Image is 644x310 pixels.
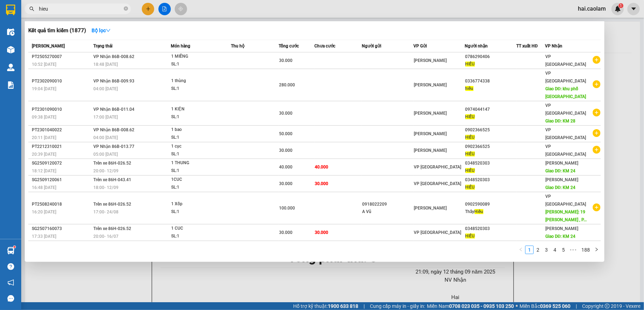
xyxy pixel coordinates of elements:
div: SL: 1 [171,134,224,142]
span: Giao DĐ: KM 24 [545,234,576,239]
span: hiếu [465,86,474,91]
div: SL: 1 [171,85,224,93]
span: Trên xe 86H-043.41 [93,177,131,182]
span: HIẾU [465,234,475,239]
span: HIẾU [465,168,475,173]
div: PT2302090010 [32,77,91,85]
b: [PERSON_NAME] [9,46,40,79]
div: SL: 1 [171,232,224,240]
div: 1 MIẾNG [171,53,224,61]
span: 16:48 [DATE] [32,185,56,190]
span: Trên xe 86H-026.52 [93,202,131,207]
div: 0974044147 [465,106,516,113]
span: 04:00 [DATE] [93,86,118,91]
span: Hiếu [475,209,483,214]
div: 1 Xốp [171,200,224,208]
span: 10:52 [DATE] [32,62,56,67]
span: VP [GEOGRAPHIC_DATA] [414,230,461,235]
a: 5 [559,246,567,254]
div: PT2508240018 [32,201,91,208]
span: 18:48 [DATE] [93,62,118,67]
div: PT2301040022 [32,126,91,134]
div: SG2509120072 [32,160,91,167]
span: 18:12 [DATE] [32,168,56,173]
div: 1 thùng [171,77,224,85]
a: 4 [551,246,559,254]
span: Trạng thái [93,44,112,48]
span: 20:11 [DATE] [32,135,56,140]
div: 1CUC [171,176,224,184]
span: Món hàng [171,44,190,48]
div: PT2505270007 [32,53,91,61]
span: Người gửi [362,44,381,48]
span: 17:00 [DATE] [93,115,118,120]
div: SL: 1 [171,208,224,216]
span: [PERSON_NAME] [414,82,447,87]
span: VP [GEOGRAPHIC_DATA] [545,127,586,140]
span: Trên xe 86H-026.52 [93,226,131,231]
span: 30.000 [315,230,328,235]
span: VP Nhận [545,44,562,48]
span: TT xuất HĐ [516,44,538,48]
li: Next Page [592,246,601,254]
div: SG2507160073 [32,225,91,232]
h3: Kết quả tìm kiếm ( 1877 ) [28,27,86,34]
li: Next 5 Pages [568,246,579,254]
strong: Bộ lọc [92,28,111,33]
span: Giao DĐ: KM 28 [545,119,576,124]
span: 30.000 [279,58,292,63]
span: VP Nhận 86B-009.93 [93,79,134,84]
div: 1 THUNG [171,159,224,167]
span: 18:00 - 12/09 [93,185,118,190]
span: plus-circle [593,56,601,64]
button: left [517,246,525,254]
span: VP [GEOGRAPHIC_DATA] [545,194,586,207]
li: 2 [534,246,542,254]
span: [PERSON_NAME] [414,148,447,153]
span: [PERSON_NAME] [32,44,65,48]
span: VP [GEOGRAPHIC_DATA] [414,181,461,186]
div: A Vũ [362,208,413,216]
span: [PERSON_NAME] [545,161,578,166]
span: VP Nhận 86B-008.62 [93,127,134,132]
a: 3 [543,246,550,254]
span: 17:33 [DATE] [32,234,56,239]
img: logo.jpg [77,9,94,26]
li: 5 [559,246,568,254]
div: 1 bao [171,126,224,134]
div: 0902366525 [465,143,516,150]
span: 30.000 [279,148,292,153]
span: 280.000 [279,82,295,87]
div: PT2301090010 [32,106,91,113]
div: 0918022209 [362,201,413,208]
span: 40.000 [315,165,328,170]
div: 0348520303 [465,225,516,232]
span: 20:00 - 12/09 [93,168,118,173]
span: right [594,247,599,252]
b: [DOMAIN_NAME] [59,27,97,33]
span: plus-circle [593,203,601,211]
span: VP [GEOGRAPHIC_DATA] [545,103,586,116]
span: HIẾU [465,151,475,156]
span: 30.000 [279,111,292,116]
div: SL: 1 [171,113,224,121]
div: PT2212310021 [32,143,91,150]
span: HIẾU [465,114,475,119]
div: 0902366525 [465,126,516,134]
li: (c) 2017 [59,34,97,42]
span: VP Nhận 86B-013.77 [93,144,134,149]
div: 1 CUC [171,225,224,232]
span: [PERSON_NAME] [414,111,447,116]
span: VP Nhận 86B-011.04 [93,107,134,112]
span: Giao DĐ: khu phố [GEOGRAPHIC_DATA] [545,86,586,99]
span: VP [GEOGRAPHIC_DATA] [545,71,586,84]
span: close-circle [124,6,128,12]
div: 1 cục [171,143,224,150]
span: HIẾU [465,62,475,67]
span: VP [GEOGRAPHIC_DATA] [545,54,586,67]
div: SL: 1 [171,184,224,191]
li: 4 [551,246,559,254]
li: 1 [525,246,534,254]
li: 188 [579,246,592,254]
span: ••• [568,246,579,254]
